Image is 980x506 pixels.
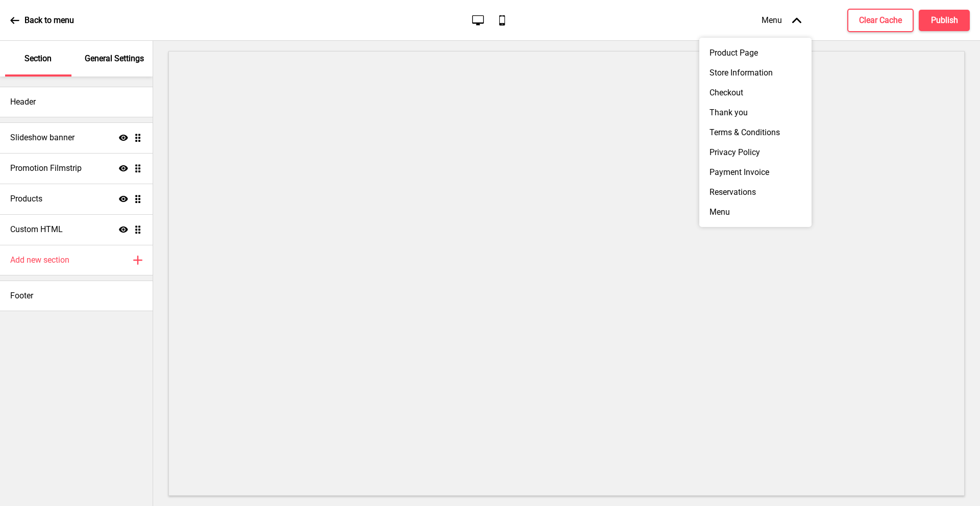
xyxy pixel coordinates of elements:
[847,9,914,32] button: Clear Cache
[699,182,812,202] div: Reservations
[10,224,63,235] h4: Custom HTML
[10,7,74,34] a: Back to menu
[699,202,812,222] div: Menu
[699,122,812,142] div: Terms & Conditions
[24,53,52,64] p: Section
[10,96,36,108] h4: Header
[10,255,69,266] h4: Add new section
[699,142,812,162] div: Privacy Policy
[10,132,75,143] h4: Slideshow banner
[85,53,144,64] p: General Settings
[10,290,33,301] h4: Footer
[859,15,902,26] h4: Clear Cache
[931,15,958,26] h4: Publish
[699,162,812,182] div: Payment Invoice
[919,10,970,31] button: Publish
[699,103,812,122] div: Thank you
[10,163,82,174] h4: Promotion Filmstrip
[751,5,812,35] div: Menu
[699,63,812,83] div: Store Information
[24,15,74,26] p: Back to menu
[699,43,812,63] div: Product Page
[699,83,812,103] div: Checkout
[10,193,42,205] h4: Products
